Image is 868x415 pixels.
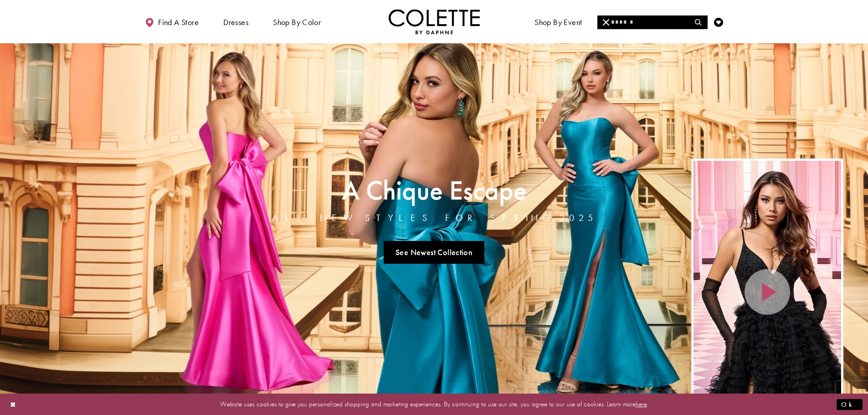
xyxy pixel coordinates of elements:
[271,9,323,34] span: Shop by color
[534,18,582,27] span: Shop By Event
[5,396,21,412] button: Close Dialog
[269,237,599,267] ul: Slider Links
[158,18,199,27] span: Find a store
[66,398,802,410] p: Website uses cookies to give you personalized shopping and marketing experiences. By continuing t...
[532,9,584,34] span: Shop By Event
[384,241,485,264] a: See Newest Collection A Chique Escape All New Styles For Spring 2025
[389,9,480,34] img: Colette by Daphne
[597,15,708,29] div: Search form
[689,15,707,29] button: Submit Search
[597,15,615,29] button: Close Search
[389,9,480,34] a: Visit Home Page
[597,15,707,29] input: Search
[605,9,672,34] a: Meet the designer
[712,9,725,34] a: Check Wishlist
[273,18,321,27] span: Shop by color
[636,400,647,409] a: here
[692,9,705,34] a: Toggle search
[223,18,248,27] span: Dresses
[143,9,201,34] a: Find a store
[837,399,863,410] button: Submit Dialog
[221,9,251,34] span: Dresses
